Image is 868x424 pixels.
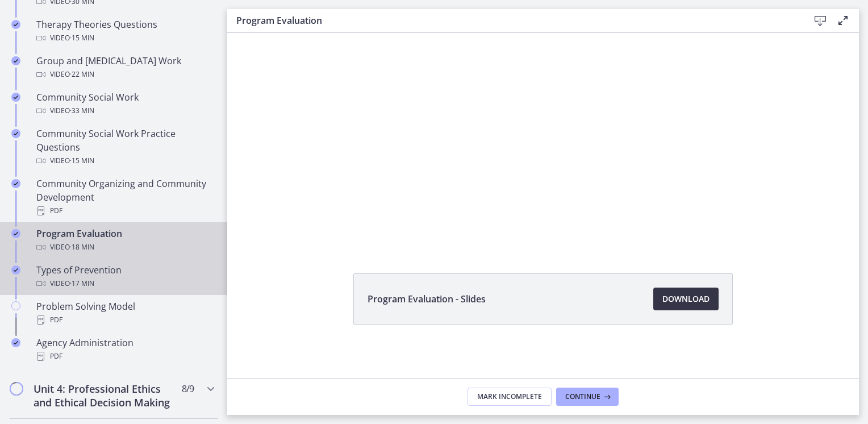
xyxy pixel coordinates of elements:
div: Video [36,277,214,290]
a: Download [653,288,719,310]
span: · 17 min [70,277,94,290]
span: · 15 min [70,31,94,45]
i: Completed [11,338,20,347]
i: Completed [11,20,20,29]
div: Community Organizing and Community Development [36,177,214,218]
i: Completed [11,265,20,275]
div: Community Social Work Practice Questions [36,127,214,168]
i: Completed [11,229,20,238]
button: Continue [556,388,619,406]
i: Completed [11,129,20,138]
span: Download [662,292,710,306]
i: Completed [11,93,20,102]
div: Video [36,154,214,168]
div: Community Social Work [36,90,214,118]
div: Video [36,240,214,254]
div: Video [36,104,214,118]
div: Program Evaluation [36,227,214,254]
div: Problem Solving Model [36,300,214,327]
div: Group and [MEDICAL_DATA] Work [36,54,214,81]
span: · 33 min [70,104,94,118]
span: Mark Incomplete [477,392,542,401]
div: PDF [36,313,214,327]
span: · 18 min [70,240,94,254]
div: Agency Administration [36,336,214,363]
span: Program Evaluation - Slides [368,292,486,306]
div: PDF [36,350,214,363]
i: Completed [11,56,20,65]
div: PDF [36,204,214,218]
i: Completed [11,179,20,188]
div: Types of Prevention [36,263,214,290]
h2: Unit 4: Professional Ethics and Ethical Decision Making [34,382,172,409]
div: Video [36,31,214,45]
button: Mark Incomplete [468,388,552,406]
span: · 22 min [70,68,94,81]
div: Therapy Theories Questions [36,18,214,45]
div: Video [36,68,214,81]
span: Continue [565,392,600,401]
h3: Program Evaluation [236,14,791,27]
span: · 15 min [70,154,94,168]
span: 8 / 9 [182,382,194,396]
